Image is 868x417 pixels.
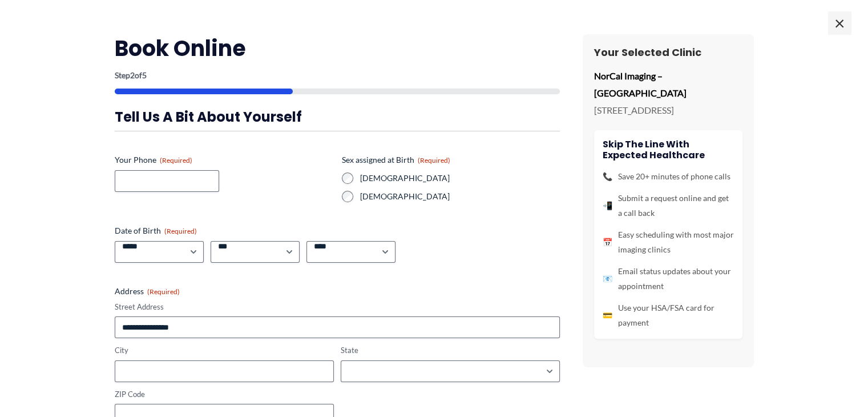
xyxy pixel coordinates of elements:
[341,345,560,356] label: State
[603,198,612,213] span: 📲
[603,235,612,250] span: 📅
[160,156,192,165] span: (Required)
[603,139,734,161] h4: Skip the line with Expected Healthcare
[603,169,734,184] li: Save 20+ minutes of phone calls
[603,308,612,323] span: 💳
[603,264,734,294] li: Email status updates about your appointment
[142,70,147,80] span: 5
[115,71,560,79] p: Step of
[828,11,851,34] span: ×
[164,227,197,235] span: (Required)
[603,227,734,257] li: Easy scheduling with most major imaging clinics
[603,300,734,330] li: Use your HSA/FSA card for payment
[360,191,560,202] label: [DEMOGRAPHIC_DATA]
[147,287,180,296] span: (Required)
[115,345,334,356] label: City
[115,389,334,400] label: ZIP Code
[115,108,560,126] h3: Tell us a bit about yourself
[342,154,450,166] legend: Sex assigned at Birth
[360,173,560,184] label: [DEMOGRAPHIC_DATA]
[594,67,742,101] p: NorCal Imaging – [GEOGRAPHIC_DATA]
[130,70,135,80] span: 2
[115,225,197,236] legend: Date of Birth
[115,154,333,166] label: Your Phone
[115,302,560,312] label: Street Address
[603,191,734,220] li: Submit a request online and get a call back
[603,271,612,286] span: 📧
[115,34,560,62] h2: Book Online
[594,102,742,119] p: [STREET_ADDRESS]
[594,46,742,59] h3: Your Selected Clinic
[418,156,450,165] span: (Required)
[115,286,180,297] legend: Address
[603,169,612,184] span: 📞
